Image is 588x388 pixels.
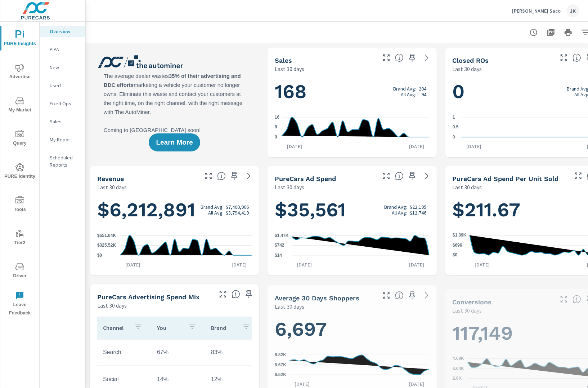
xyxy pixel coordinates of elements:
[50,28,80,35] p: Overview
[3,30,37,48] span: PURE Insights
[50,154,80,168] p: Scheduled Reports
[50,136,80,143] p: My Report
[151,343,205,361] td: 67%
[40,152,85,170] div: Scheduled Reports
[407,170,418,182] span: Save this to your personalized report
[544,25,558,40] button: "Export Report to PDF"
[3,263,37,280] span: Driver
[275,65,304,73] p: Last 30 days
[275,253,282,258] text: $14
[211,324,236,331] p: Brand
[50,100,80,107] p: Fixed Ops
[205,343,259,361] td: 83%
[561,25,575,40] button: Print Report
[226,261,252,268] p: [DATE]
[453,175,559,182] h5: PureCars Ad Spend Per Unit Sold
[157,324,182,331] p: You
[275,57,292,64] h5: Sales
[453,233,467,238] text: $1.39K
[97,243,116,248] text: $325.52K
[275,353,286,358] text: 6.82K
[410,210,427,216] p: $12,746
[384,204,407,210] p: Brand Avg:
[40,80,85,91] div: Used
[275,115,280,120] text: 16
[421,290,432,301] a: See more details in report
[573,170,584,182] button: Make Fullscreen
[275,243,284,248] text: $742
[381,52,392,63] button: Make Fullscreen
[275,317,429,341] h1: 6,697
[453,376,462,381] text: 2.6K
[453,243,462,248] text: $696
[410,204,427,210] p: $22,195
[453,115,455,120] text: 1
[558,52,570,63] button: Make Fullscreen
[404,143,430,150] p: [DATE]
[395,53,404,62] span: Number of vehicles sold by the dealership over the selected date range. [Source: This data is sou...
[461,143,486,150] p: [DATE]
[97,198,252,222] h1: $6,212,891
[3,130,37,147] span: Query
[512,8,561,14] p: [PERSON_NAME] Saco
[97,301,127,310] p: Last 30 days
[275,294,359,302] h5: Average 30 Days Shoppers
[3,196,37,214] span: Tools
[407,290,418,301] span: Save this to your personalized report
[453,253,458,258] text: $0
[217,172,226,180] span: Total sales revenue over the selected date range. [Source: This data is sourced from the dealer’s...
[421,52,432,63] a: See more details in report
[243,170,255,182] a: See more details in report
[419,86,427,92] p: 204
[97,343,151,361] td: Search
[0,22,39,320] div: nav menu
[381,170,392,182] button: Make Fullscreen
[149,133,200,151] button: Learn More
[275,372,286,378] text: 6.52K
[453,65,482,73] p: Last 30 days
[275,175,336,182] h5: PureCars Ad Spend
[121,261,146,268] p: [DATE]
[3,63,37,81] span: Advertise
[40,116,85,127] div: Sales
[97,293,199,301] h5: PureCars Advertising Spend Mix
[573,295,581,304] span: The number of dealer-specified goals completed by a visitor. [Source: This data is provided by th...
[381,290,392,301] button: Make Fullscreen
[201,204,224,210] p: Brand Avg:
[97,175,124,182] h5: Revenue
[40,98,85,109] div: Fixed Ops
[232,290,240,299] span: This table looks at how you compare to the amount of budget you spend per channel as opposed to y...
[40,26,85,37] div: Overview
[226,204,249,210] p: $7,400,966
[97,233,116,238] text: $651.04K
[50,46,80,53] p: PIPA
[50,118,80,125] p: Sales
[282,143,307,150] p: [DATE]
[275,302,304,311] p: Last 30 days
[395,172,404,180] span: Total cost of media for all PureCars channels for the selected dealership group over the selected...
[229,170,240,182] span: Save this to your personalized report
[401,92,416,97] p: All Avg:
[421,170,432,182] a: See more details in report
[453,366,464,371] text: 3.64K
[208,210,224,216] p: All Avg:
[243,288,255,300] span: Save this to your personalized report
[395,291,404,300] span: A rolling 30 day total of daily Shoppers on the dealership website, averaged over the selected da...
[404,381,430,388] p: [DATE]
[275,233,289,238] text: $1.47K
[50,64,80,71] p: New
[3,291,37,317] span: Leave Feedback
[453,125,459,130] text: 0.5
[156,139,193,146] span: Learn More
[573,53,581,62] span: Number of Repair Orders Closed by the selected dealership group over the selected time range. [So...
[453,298,492,306] h5: Conversions
[275,135,277,140] text: 0
[422,92,427,97] p: 94
[453,57,489,64] h5: Closed ROs
[50,82,80,89] p: Used
[275,362,286,367] text: 6.67K
[217,288,229,300] button: Make Fullscreen
[97,183,127,191] p: Last 30 days
[275,198,429,222] h1: $35,561
[290,381,315,388] p: [DATE]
